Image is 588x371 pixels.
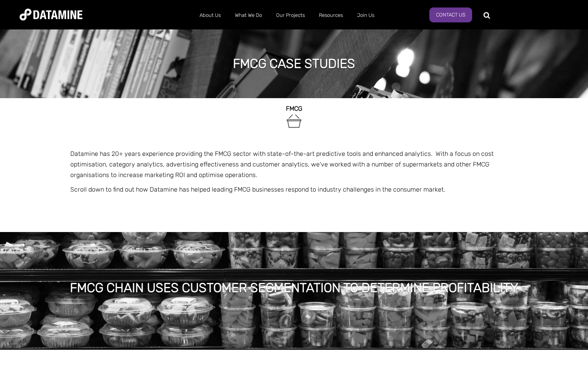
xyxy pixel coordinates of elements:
[70,184,518,195] p: Scroll down to find out how Datamine has helped leading FMCG businesses respond to industry chall...
[70,105,518,112] h2: FMCG
[233,55,355,72] h1: FMCG case studies
[228,5,269,26] a: What We Do
[429,7,472,22] a: Contact Us
[20,9,82,20] img: Datamine
[70,279,518,296] h1: FMCG CHAIN USES CUSTOMER SEGMENTATION TO DETERMINE PROFITABILITY
[312,5,350,26] a: Resources
[70,148,518,181] p: Datamine has 20+ years experience providing the FMCG sector with state-of-the-art predictive tool...
[269,5,312,26] a: Our Projects
[192,5,228,26] a: About Us
[285,112,303,130] img: FMCG-1
[350,5,381,26] a: Join Us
